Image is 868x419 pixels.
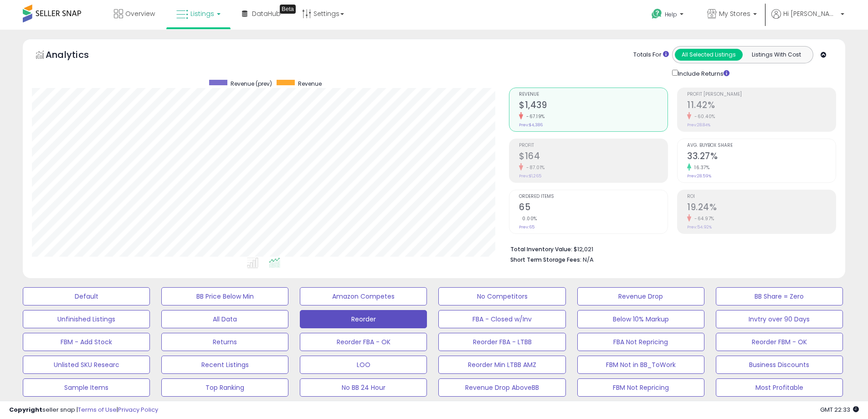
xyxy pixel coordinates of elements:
[687,224,712,230] small: Prev: 54.92%
[665,10,677,18] span: Help
[583,255,594,264] span: N/A
[519,151,668,163] h2: $164
[510,245,572,253] b: Total Inventory Value:
[716,378,843,397] button: Most Profitable
[691,215,714,222] small: -64.97%
[644,1,693,30] a: Help
[23,333,150,351] button: FBM - Add Stock
[716,287,843,305] button: BB Share = Zero
[125,9,155,18] span: Overview
[23,310,150,328] button: Unfinished Listings
[78,405,117,414] a: Terms of Use
[519,92,668,97] span: Revenue
[161,356,288,374] button: Recent Listings
[716,310,843,328] button: Invtry over 90 Days
[665,68,740,78] div: Include Returns
[687,143,836,148] span: Avg. Buybox Share
[633,51,669,59] div: Totals For
[161,310,288,328] button: All Data
[519,194,668,199] span: Ordered Items
[231,80,272,88] span: Revenue (prev)
[577,333,704,351] button: FBA Not Repricing
[577,287,704,305] button: Revenue Drop
[716,356,843,374] button: Business Discounts
[23,287,150,305] button: Default
[687,202,836,214] h2: 19.24%
[687,173,711,179] small: Prev: 28.59%
[118,405,158,414] a: Privacy Policy
[510,243,829,254] li: $12,021
[252,9,281,18] span: DataHub
[783,9,838,18] span: Hi [PERSON_NAME]
[510,256,581,264] b: Short Term Storage Fees:
[523,164,545,171] small: -87.01%
[691,164,709,171] small: 16.37%
[300,378,427,397] button: No BB 24 Hour
[519,202,668,214] h2: 65
[300,356,427,374] button: LOO
[519,173,541,179] small: Prev: $1,265
[651,8,663,20] i: Get Help
[46,48,107,63] h5: Analytics
[300,287,427,305] button: Amazon Competes
[519,215,537,222] small: 0.00%
[23,378,150,397] button: Sample Items
[691,113,715,120] small: -60.40%
[675,49,743,61] button: All Selected Listings
[687,92,836,97] span: Profit [PERSON_NAME]
[280,5,296,14] div: Tooltip anchor
[742,49,810,61] button: Listings With Cost
[577,356,704,374] button: FBM Not in BB_ToWork
[771,9,844,30] a: Hi [PERSON_NAME]
[577,378,704,397] button: FBM Not Repricing
[687,122,710,128] small: Prev: 28.84%
[161,378,288,397] button: Top Ranking
[298,80,322,88] span: Revenue
[23,356,150,374] button: Unlisted SKU Researc
[438,287,565,305] button: No Competitors
[820,405,859,414] span: 2025-09-8 22:33 GMT
[9,405,42,414] strong: Copyright
[519,122,543,128] small: Prev: $4,386
[577,310,704,328] button: Below 10% Markup
[438,378,565,397] button: Revenue Drop AboveBB
[716,333,843,351] button: Reorder FBM - OK
[438,356,565,374] button: Reorder Min LTBB AMZ
[438,333,565,351] button: Reorder FBA - LTBB
[161,333,288,351] button: Returns
[687,151,836,163] h2: 33.27%
[161,287,288,305] button: BB Price Below Min
[438,310,565,328] button: FBA - Closed w/Inv
[687,194,836,199] span: ROI
[687,100,836,112] h2: 11.42%
[190,9,214,18] span: Listings
[519,100,668,112] h2: $1,439
[9,406,158,414] div: seller snap | |
[519,224,534,230] small: Prev: 65
[300,310,427,328] button: Reorder
[300,333,427,351] button: Reorder FBA - OK
[523,113,545,120] small: -67.19%
[719,9,750,18] span: My Stores
[519,143,668,148] span: Profit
